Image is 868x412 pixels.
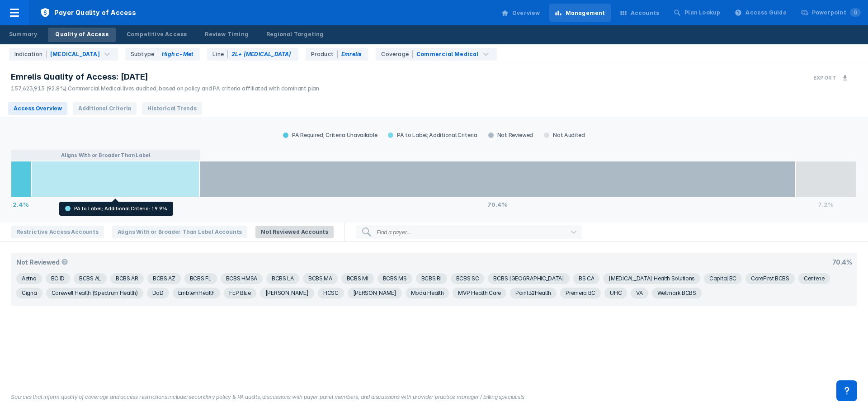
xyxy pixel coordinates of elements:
div: UHC [610,288,622,298]
div: Aetna [22,273,37,284]
div: BCBS HMSA [226,273,257,284]
div: BCBS SC [456,273,479,284]
div: BCBS AR [116,273,138,284]
div: Regional Targeting [266,30,324,38]
a: Management [549,4,611,22]
div: BCBS MI [347,273,368,284]
div: Quality of Access [55,30,108,38]
div: Coverage [381,50,413,58]
span: 0 [850,8,861,17]
div: Emrelis is the only option [306,48,369,61]
div: MVP Health Care [458,288,501,298]
a: Regional Targeting [259,28,331,42]
button: Aligns With or Broader Than Label [11,150,200,161]
span: Aligns With or Broader Than Label Accounts [112,226,248,238]
div: Corewell Health (Spectrum Health) [52,288,138,298]
div: Find a payer... [377,229,411,236]
div: FEP Blue [229,288,251,298]
div: DoD [152,288,164,298]
div: 2.4% [11,197,31,212]
div: BCBS AZ [153,273,175,284]
div: Centene [804,273,825,284]
div: EmblemHealth [178,288,215,298]
div: 2L+ Metastatic is the only option [207,48,298,61]
a: Summary [2,28,44,42]
a: Competitive Access [119,28,194,42]
div: Summary [9,30,37,38]
div: Moda Health [411,288,444,298]
span: Emrelis Quality of Access: [DATE] [11,71,148,82]
span: Restrictive Access Accounts [11,226,104,238]
div: 19.9% [31,197,200,212]
div: HCSC [323,288,339,298]
div: CareFirst BCBS [751,273,789,284]
div: Not Audited [538,132,590,139]
span: Not Reviewed Accounts [255,226,334,238]
div: BC ID [51,273,65,284]
div: BCBS AL [79,273,101,284]
div: Premera BC [566,288,595,298]
div: BCBS MA [308,273,332,284]
div: Capital BC [709,273,736,284]
div: VA [636,288,642,298]
div: Competitive Access [127,30,187,38]
div: PA Required; Criteria Unavailable [278,132,382,139]
div: BCBS RI [421,273,442,284]
div: BCBS FL [190,273,212,284]
div: Not Reviewed [483,132,538,139]
div: Powerpoint [812,9,861,17]
div: Point32Health [515,288,551,298]
div: Review Timing [205,30,248,38]
div: BS CA [579,273,594,284]
div: Management [566,9,605,17]
a: Quality of Access [48,28,115,42]
div: High c-Met is the only option [125,48,200,61]
div: Overview [512,9,540,17]
div: Indication [14,50,47,58]
a: Review Timing [198,28,255,42]
div: 157,623,913 (92.8%) Commercial Medical lives audited, based on policy and PA criteria affiliated ... [11,85,319,93]
div: [PERSON_NAME] [265,288,309,298]
h3: Export [813,75,836,81]
button: Export [808,69,854,86]
a: Accounts [614,4,665,22]
div: Cigna [22,288,37,298]
div: 70.4% [832,258,852,266]
figcaption: Sources that inform quality of coverage and access restrictions include: secondary policy & PA au... [11,393,857,401]
a: Overview [496,4,546,22]
div: BCBS MS [383,273,407,284]
span: Access Overview [8,102,67,115]
div: Plan Lookup [684,9,720,17]
div: Access Guide [745,9,786,17]
div: Wellmark BCBS [657,288,696,298]
div: PA to Label; Additional Criteria [382,132,482,139]
div: 7.2% [795,197,856,212]
div: Contact Support [836,380,857,401]
div: 70.4% [199,197,795,212]
div: Accounts [631,9,660,17]
div: [PERSON_NAME] [353,288,396,298]
div: [MEDICAL_DATA] Health Solutions [609,273,695,284]
div: Commercial Medical [416,50,479,58]
span: Historical Trends [142,102,202,115]
div: Not Reviewed [16,258,70,266]
span: Additional Criteria [73,102,137,115]
div: [MEDICAL_DATA] [50,50,100,58]
div: BCBS [GEOGRAPHIC_DATA] [493,273,564,284]
div: BCBS LA [272,273,294,284]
